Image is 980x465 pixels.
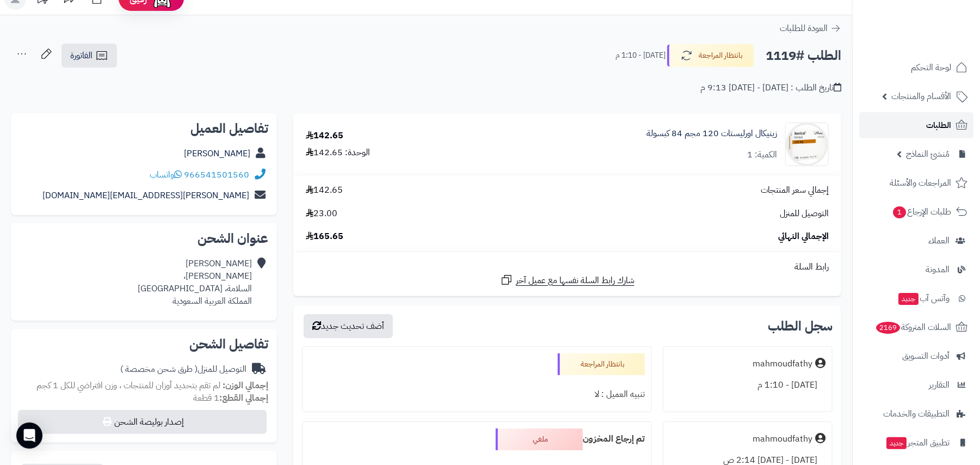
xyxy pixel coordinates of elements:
[902,348,950,364] span: أدوات التسويق
[859,54,973,81] a: لوحة التحكم
[150,168,182,181] a: واتساب
[892,204,951,219] span: طلبات الإرجاع
[766,45,841,67] h2: الطلب #1119
[753,358,812,370] div: mahmoudfathy
[20,338,268,351] h2: تفاصيل الشحن
[138,258,252,307] div: [PERSON_NAME] [PERSON_NAME]، السلامة، [GEOGRAPHIC_DATA] المملكة العربية السعودية
[911,60,951,75] span: لوحة التحكم
[36,379,220,392] span: لم تقم بتحديد أوزان للمنتجات ، وزن افتراضي للكل 1 كجم
[897,291,950,306] span: وآتس آب
[926,118,951,133] span: الطلبات
[898,293,919,305] span: جديد
[928,233,950,248] span: العملاء
[298,261,837,273] div: رابط السلة
[223,379,268,392] strong: إجمالي الوزن:
[747,149,777,161] div: الكمية: 1
[309,384,645,405] div: تنبيه العميل : لا
[583,432,645,445] b: تم إرجاع المخزون
[780,207,829,220] span: التوصيل للمنزل
[890,175,951,191] span: المراجعات والأسئلة
[496,429,583,450] div: ملغي
[306,130,343,142] div: 142.65
[859,430,973,456] a: تطبيق المتجرجديد
[859,401,973,427] a: التطبيقات والخدمات
[875,320,951,335] span: السلات المتروكة
[306,207,337,220] span: 23.00
[859,343,973,369] a: أدوات التسويق
[859,285,973,311] a: وآتس آبجديد
[184,147,250,160] a: [PERSON_NAME]
[780,22,841,35] a: العودة للطلبات
[42,189,249,202] a: [PERSON_NAME][EMAIL_ADDRESS][DOMAIN_NAME]
[859,112,973,138] a: الطلبات
[761,184,829,197] span: إجمالي سعر المنتجات
[883,406,950,421] span: التطبيقات والخدمات
[646,127,777,140] a: زينيكال اورليستات 120 مجم 84 كبسولة
[304,314,393,338] button: أضف تحديث جديد
[778,230,829,243] span: الإجمالي النهائي
[306,230,343,243] span: 165.65
[306,146,370,159] div: الوحدة: 142.65
[70,49,93,62] span: الفاتورة
[61,44,117,68] a: الفاتورة
[306,184,343,197] span: 142.65
[859,372,973,398] a: التقارير
[700,82,841,94] div: تاريخ الطلب : [DATE] - [DATE] 9:13 م
[20,232,268,245] h2: عنوان الشحن
[929,377,950,393] span: التقارير
[219,391,268,405] strong: إجمالي القطع:
[558,353,645,375] div: بانتظار المراجعة
[16,423,42,449] div: Open Intercom Messenger
[859,170,973,196] a: المراجعات والأسئلة
[667,44,754,67] button: بانتظار المراجعة
[893,206,906,218] span: 1
[859,199,973,225] a: طلبات الإرجاع1
[120,363,198,376] span: ( طرق شحن مخصصة )
[780,22,828,35] span: العودة للطلبات
[859,256,973,283] a: المدونة
[859,314,973,340] a: السلات المتروكة2169
[120,363,246,376] div: التوصيل للمنزل
[885,435,950,450] span: تطبيق المتجر
[876,322,900,334] span: 2169
[906,146,950,162] span: مُنشئ النماذج
[193,391,268,405] small: 1 قطعة
[753,433,812,445] div: mahmoudfathy
[18,410,267,434] button: إصدار بوليصة الشحن
[786,123,828,166] img: 459618a9213f32503eb2243de56d0f16aed8-90x90.jpg
[20,122,268,135] h2: تفاصيل العميل
[615,50,665,61] small: [DATE] - 1:10 م
[926,262,950,277] span: المدونة
[768,320,833,333] h3: سجل الطلب
[500,273,634,287] a: شارك رابط السلة نفسها مع عميل آخر
[859,228,973,254] a: العملاء
[184,168,249,181] a: 966541501560
[891,89,951,104] span: الأقسام والمنتجات
[670,375,825,396] div: [DATE] - 1:10 م
[886,437,907,449] span: جديد
[516,274,634,287] span: شارك رابط السلة نفسها مع عميل آخر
